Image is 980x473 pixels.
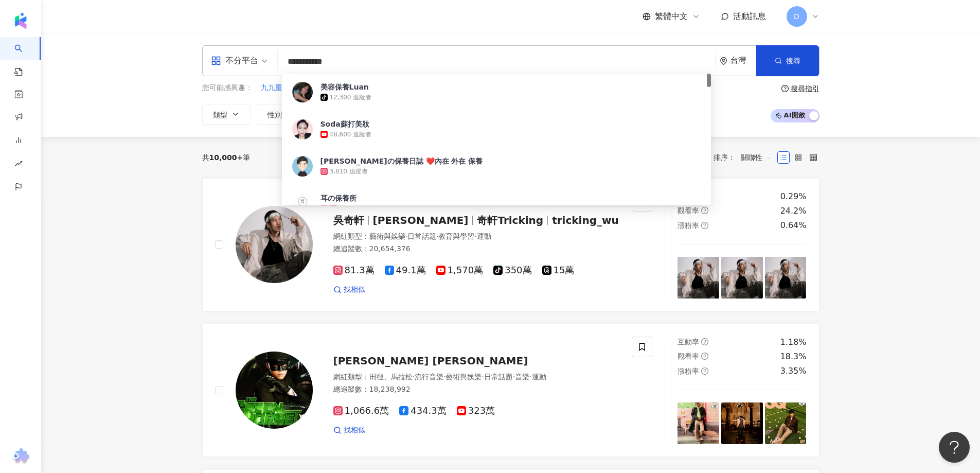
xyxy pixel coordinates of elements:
span: 互動率 [678,338,699,346]
span: [PERSON_NAME] [PERSON_NAME] [333,355,528,367]
span: 434.3萬 [399,406,447,416]
span: 1,066.6萬 [333,406,389,416]
a: 找相似 [333,425,365,435]
span: 49.1萬 [385,265,426,276]
span: D [794,11,799,22]
div: 3,810 追蹤者 [330,167,368,176]
div: 總追蹤數 ： 18,238,992 [333,384,620,395]
span: 藝術與娛樂 [446,373,482,381]
span: 田徑、馬拉松 [369,373,413,381]
img: chrome extension [11,448,31,465]
span: · [436,232,438,240]
div: [PERSON_NAME]の保養日誌 ❤️內在 外在 保養 [320,156,483,166]
span: question-circle [781,85,789,92]
iframe: Help Scout Beacon - Open [939,432,970,463]
div: 18.3% [780,351,807,362]
img: KOL Avatar [292,156,313,177]
span: 吳奇軒 [333,214,364,226]
span: 九九重陽節 [261,83,297,93]
img: KOL Avatar [292,82,313,102]
span: · [413,373,415,381]
img: KOL Avatar [236,206,313,283]
span: · [474,232,476,240]
img: KOL Avatar [236,352,313,429]
img: post-image [678,257,719,299]
div: 不分平台 [211,52,258,69]
span: 音樂 [515,373,529,381]
button: 九九重陽節 [260,82,297,94]
img: KOL Avatar [292,119,313,139]
span: 類型 [213,111,227,119]
span: 奇軒Tricking [477,214,543,226]
img: post-image [765,257,807,299]
span: 日常話題 [407,232,436,240]
span: question-circle [701,367,708,375]
div: Soda蘇打美妝 [320,119,369,129]
span: · [482,373,484,381]
span: 81.3萬 [333,265,375,276]
div: 耳の保養所 [320,193,357,203]
div: 搜尋指引 [791,84,819,93]
span: · [529,373,531,381]
span: [PERSON_NAME] [373,214,469,226]
div: 1.18% [780,337,807,348]
span: 搜尋 [786,57,800,65]
span: 10,000+ [209,153,243,162]
span: 找相似 [344,285,365,295]
span: · [405,232,407,240]
span: 觀看率 [678,352,699,360]
span: question-circle [701,207,708,214]
span: 藝術與娛樂 [369,232,405,240]
img: logo icon [12,12,29,29]
span: 漲粉率 [678,221,699,230]
span: 350萬 [493,265,531,276]
span: question-circle [701,222,708,229]
img: KOL Avatar [292,193,313,214]
div: 0.29% [780,191,807,202]
span: 流行音樂 [415,373,443,381]
div: 台灣 [730,56,756,65]
span: 繁體中文 [655,11,688,22]
span: · [443,373,446,381]
span: tricking_wu [552,214,619,226]
span: 15萬 [542,265,575,276]
img: post-image [721,257,763,299]
div: 美容保養Luan [320,82,369,92]
span: 關聯性 [741,149,772,166]
span: 323萬 [457,406,495,416]
button: 類型 [202,104,251,125]
button: 性別 [257,104,305,125]
span: environment [720,57,727,65]
span: 教育與學習 [438,232,474,240]
span: 找相似 [344,425,365,435]
span: 1,570萬 [436,265,484,276]
span: rise [14,153,23,177]
div: 3.35% [780,365,807,377]
a: 找相似 [333,285,365,295]
img: post-image [765,402,807,444]
span: 漲粉率 [678,367,699,375]
div: 12,300 追蹤者 [330,93,372,102]
div: 網紅類型 ： [333,232,620,242]
div: 共 筆 [202,153,251,162]
span: 您可能感興趣： [202,83,253,93]
span: 運動 [477,232,491,240]
div: 48,600 追蹤者 [330,130,372,139]
span: question-circle [701,338,708,345]
span: appstore [211,56,221,66]
a: KOL Avatar吳奇軒[PERSON_NAME]奇軒Trickingtricking_wu網紅類型：藝術與娛樂·日常話題·教育與學習·運動總追蹤數：20,654,37681.3萬49.1萬1... [202,178,819,311]
span: question-circle [701,353,708,360]
img: post-image [721,402,763,444]
a: search [14,37,35,77]
span: 運動 [532,373,546,381]
div: 24.2% [780,205,807,217]
span: · [513,373,515,381]
a: KOL Avatar[PERSON_NAME] [PERSON_NAME]網紅類型：田徑、馬拉松·流行音樂·藝術與娛樂·日常話題·音樂·運動總追蹤數：18,238,9921,066.6萬434.... [202,324,819,457]
button: 搜尋 [756,45,819,76]
div: 排序： [714,149,777,166]
span: 活動訊息 [733,11,766,21]
img: post-image [678,402,719,444]
div: 總追蹤數 ： 20,654,376 [333,244,620,254]
span: 性別 [268,111,282,119]
span: 觀看率 [678,206,699,215]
